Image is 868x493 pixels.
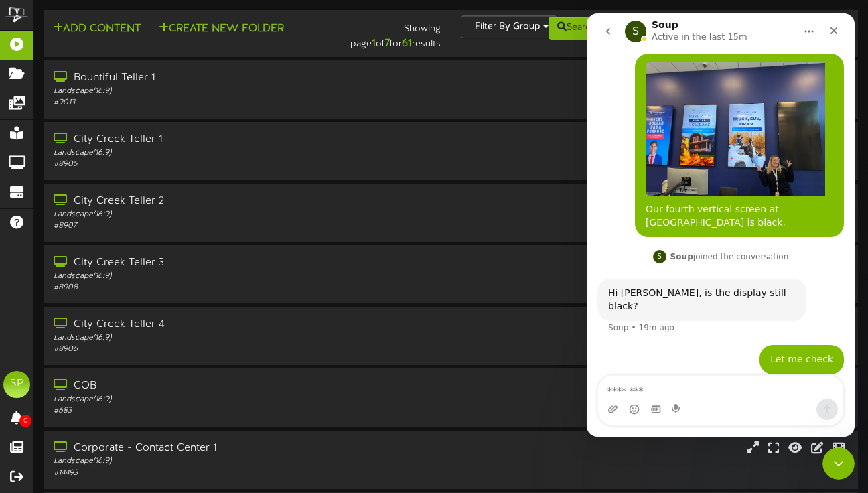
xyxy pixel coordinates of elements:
strong: 1 [372,38,376,50]
button: Search [549,17,605,40]
iframe: Intercom live chat [587,13,855,437]
div: Landscape ( 16:9 ) [54,455,373,467]
button: Filter By Group [461,15,557,38]
button: Create New Folder [155,21,288,38]
div: Landscape ( 16:9 ) [54,147,373,159]
div: City Creek Teller 3 [54,255,373,271]
div: # 8905 [54,159,373,170]
strong: 7 [385,38,390,50]
span: 0 [19,415,31,427]
div: Landscape ( 16:9 ) [54,394,373,405]
div: Corporate - Contact Center 1 [54,441,373,456]
strong: 61 [402,38,412,50]
div: # 683 [54,405,373,417]
div: # 9013 [54,97,373,109]
div: City Creek Teller 4 [54,317,373,332]
div: Landscape ( 16:9 ) [54,332,373,344]
div: Landscape ( 16:9 ) [54,86,373,97]
div: Landscape ( 16:9 ) [54,271,373,282]
div: # 8906 [54,344,373,355]
div: City Creek Teller 2 [54,194,373,209]
div: # 14493 [54,468,373,479]
div: Bountiful Teller 1 [54,70,373,86]
div: # 8907 [54,220,373,232]
div: Landscape ( 16:9 ) [54,209,373,220]
button: Add Content [49,21,145,38]
div: # 8908 [54,282,373,293]
div: Showing page of for results [313,15,451,52]
div: City Creek Teller 1 [54,132,373,147]
div: SP [3,371,30,398]
div: COB [54,378,373,394]
iframe: Intercom live chat [822,447,855,480]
